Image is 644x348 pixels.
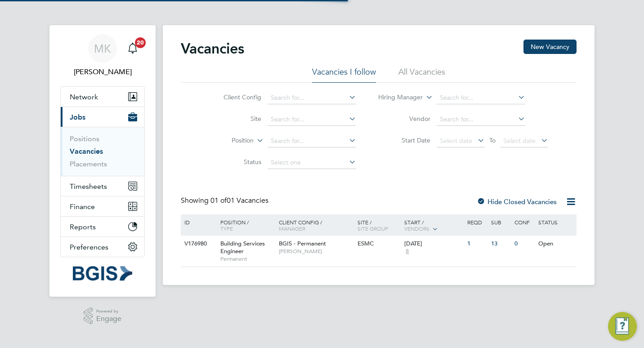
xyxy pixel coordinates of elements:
span: ESMC [358,240,374,247]
li: Vacancies I follow [312,67,376,83]
div: Conf [512,214,536,230]
input: Search for... [268,135,356,147]
span: To [487,134,498,146]
span: [PERSON_NAME] [279,248,353,255]
span: Vendors [404,225,429,232]
input: Search for... [437,113,525,126]
button: Network [61,87,144,107]
span: Reports [70,223,96,231]
div: ID [182,214,214,230]
span: 8 [404,248,410,255]
div: V176980 [182,236,214,252]
button: Preferences [61,237,144,257]
a: 20 [124,34,142,63]
label: Status [210,158,261,166]
label: Client Config [210,93,261,101]
a: MK[PERSON_NAME] [60,34,145,77]
label: Vendor [379,115,430,123]
span: Type [220,225,233,232]
span: Network [70,93,98,101]
a: Vacancies [70,147,103,156]
button: New Vacancy [523,40,577,54]
div: Client Config / [277,214,355,236]
span: Building Services Engineer [220,240,265,255]
div: 1 [465,236,488,252]
div: Site / [355,214,402,236]
span: 20 [135,37,146,48]
label: Site [210,115,261,123]
span: Select date [440,137,472,145]
div: [DATE] [404,240,463,248]
label: Position [202,136,254,145]
li: All Vacancies [398,67,445,83]
span: Engage [96,315,121,323]
div: Showing [181,196,270,205]
div: 0 [512,236,536,252]
span: BGIS - Permanent [279,240,326,247]
input: Search for... [437,92,525,104]
input: Select one [268,156,356,169]
div: Reqd [465,214,488,230]
span: Powered by [96,308,121,315]
div: Start / [402,214,465,237]
a: Positions [70,134,99,143]
div: Position / [214,214,277,236]
input: Search for... [268,92,356,104]
span: Preferences [70,243,108,251]
div: Status [536,214,575,230]
label: Start Date [379,136,430,144]
img: bgis-logo-retina.png [73,266,132,281]
div: Sub [489,214,512,230]
h2: Vacancies [181,40,244,58]
span: Finance [70,202,95,211]
span: Matthew Kimber [60,67,145,77]
a: Powered byEngage [84,308,122,325]
span: Jobs [70,113,85,121]
button: Reports [61,217,144,236]
nav: Main navigation [49,25,156,297]
span: Manager [279,225,305,232]
label: Hiring Manager [371,93,423,102]
button: Timesheets [61,176,144,196]
button: Jobs [61,107,144,127]
label: Hide Closed Vacancies [477,197,557,206]
span: 01 Vacancies [210,196,268,205]
a: Placements [70,160,107,168]
span: MK [94,43,111,54]
span: Select date [503,137,536,145]
div: Jobs [61,127,144,176]
div: Open [536,236,575,252]
span: Timesheets [70,182,107,191]
input: Search for... [268,113,356,126]
div: 13 [489,236,512,252]
a: Go to home page [60,266,145,281]
span: Site Group [358,225,388,232]
span: Permanent [220,255,274,263]
button: Finance [61,196,144,216]
span: 01 of [210,196,227,205]
button: Engage Resource Center [608,312,637,341]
